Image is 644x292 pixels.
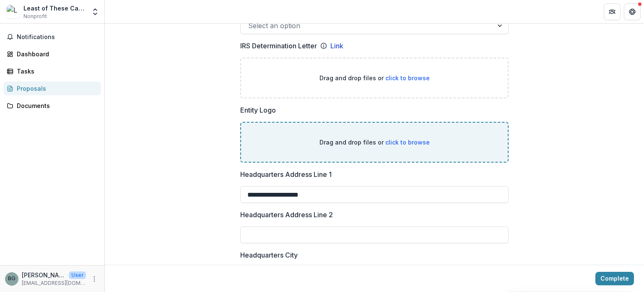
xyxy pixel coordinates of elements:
[17,34,98,41] span: Notifications
[330,41,343,51] a: Link
[22,271,65,279] p: [PERSON_NAME]
[319,74,430,82] p: Drag and drop files or
[89,274,99,284] button: More
[23,4,86,13] div: Least of These Carolinas, INC
[17,50,94,58] div: Dashboard
[240,169,332,179] p: Headquarters Address Line 1
[319,138,430,147] p: Drag and drop files or
[3,64,101,78] a: Tasks
[240,41,317,51] p: IRS Determination Letter
[595,272,634,285] button: Complete
[17,84,94,93] div: Proposals
[240,210,333,220] p: Headquarters Address Line 2
[385,74,430,82] span: click to browse
[23,13,47,20] span: Nonprofit
[3,82,101,95] a: Proposals
[385,139,430,146] span: click to browse
[22,279,86,287] p: [EMAIL_ADDRESS][DOMAIN_NAME]
[7,5,20,18] img: Least of These Carolinas, INC
[17,101,94,110] div: Documents
[8,276,16,281] div: Blake Glover
[3,47,101,61] a: Dashboard
[89,3,101,20] button: Open entity switcher
[3,99,101,113] a: Documents
[240,250,298,260] p: Headquarters City
[624,3,641,20] button: Get Help
[3,30,101,44] button: Notifications
[604,3,621,20] button: Partners
[69,271,86,279] p: User
[240,105,276,115] p: Entity Logo
[17,67,94,76] div: Tasks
